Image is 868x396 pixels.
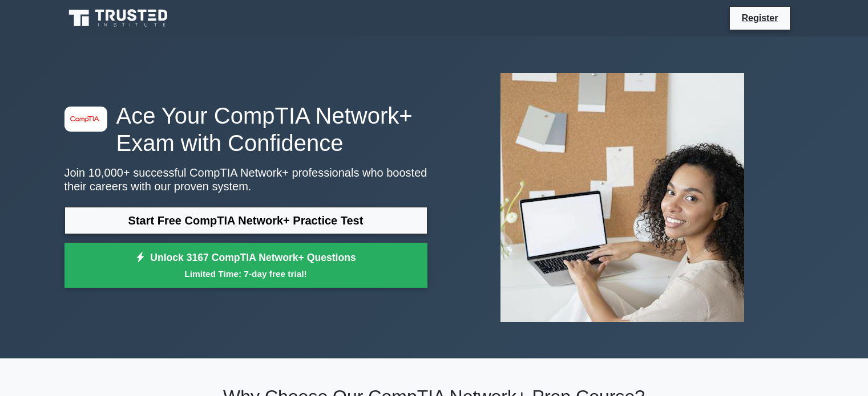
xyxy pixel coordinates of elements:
[64,207,427,234] a: Start Free CompTIA Network+ Practice Test
[64,102,427,157] h1: Ace Your CompTIA Network+ Exam with Confidence
[64,243,427,288] a: Unlock 3167 CompTIA Network+ QuestionsLimited Time: 7-day free trial!
[79,267,413,280] small: Limited Time: 7-day free trial!
[64,166,427,193] p: Join 10,000+ successful CompTIA Network+ professionals who boosted their careers with our proven ...
[734,11,785,25] a: Register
